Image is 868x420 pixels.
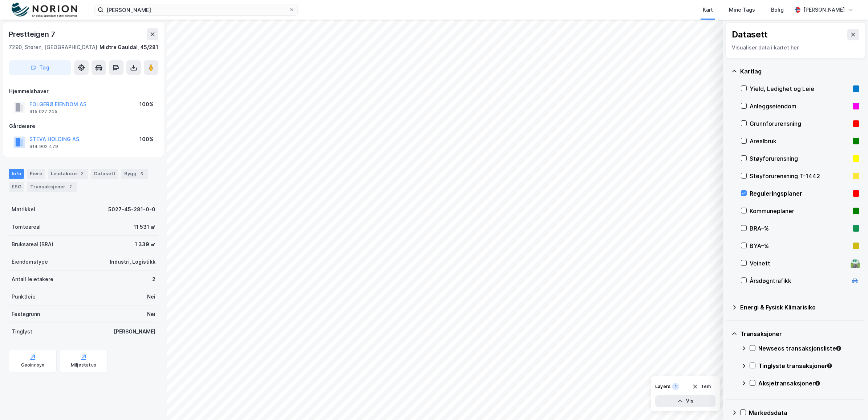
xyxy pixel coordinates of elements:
[835,345,842,352] div: Tooltip anchor
[91,169,118,179] div: Datasett
[771,5,784,14] div: Bolig
[729,5,755,14] div: Mine Tags
[27,169,45,179] div: Eiere
[12,223,41,231] div: Tomteareal
[750,189,850,198] div: Reguleringsplaner
[740,303,859,312] div: Energi & Fysisk Klimarisiko
[78,170,85,177] div: 2
[826,363,833,369] div: Tooltip anchor
[750,207,850,215] div: Kommuneplaner
[12,310,40,319] div: Festegrunn
[12,3,77,17] img: norion-logo.80e7a08dc31c2e691866.png
[21,362,45,368] div: Geoinnsyn
[750,137,850,145] div: Arealbruk
[750,224,850,233] div: BRA–%
[12,292,36,301] div: Punktleie
[672,383,679,390] div: 1
[9,28,56,40] div: Prestteigen 7
[732,29,768,40] div: Datasett
[732,43,859,52] div: Visualiser data i kartet her.
[12,205,35,214] div: Matrikkel
[758,379,859,388] div: Aksjetransaksjoner
[29,144,58,149] div: 914 902 479
[750,154,850,163] div: Støyforurensning
[139,100,154,109] div: 100%
[100,43,158,52] div: Midtre Gauldal, 45/281
[832,385,868,420] iframe: Chat Widget
[12,275,53,284] div: Antall leietakere
[750,102,850,111] div: Anleggseiendom
[104,4,289,15] input: Søk på adresse, matrikkel, gårdeiere, leietakere eller personer
[9,87,158,96] div: Hjemmelshaver
[9,43,97,52] div: 7290, Støren, [GEOGRAPHIC_DATA]
[803,5,845,14] div: [PERSON_NAME]
[850,259,860,268] div: 🛣️
[29,109,57,115] div: 915 027 245
[750,172,850,180] div: Støyforurensning T-1442
[147,310,155,319] div: Nei
[750,84,850,93] div: Yield, Ledighet og Leie
[135,240,155,249] div: 1 339 ㎡
[758,344,859,353] div: Newsecs transaksjonsliste
[655,384,670,389] div: Layers
[750,241,850,250] div: BYA–%
[9,169,24,179] div: Info
[12,240,53,249] div: Bruksareal (BRA)
[114,327,155,336] div: [PERSON_NAME]
[12,327,32,336] div: Tinglyst
[655,395,715,407] button: Vis
[67,183,74,191] div: 7
[749,408,859,417] div: Markedsdata
[138,170,145,177] div: 5
[740,67,859,76] div: Kartlag
[110,257,155,266] div: Industri, Logistikk
[750,276,848,285] div: Årsdøgntrafikk
[9,122,158,131] div: Gårdeiere
[48,169,88,179] div: Leietakere
[71,362,96,368] div: Miljøstatus
[152,275,155,284] div: 2
[147,292,155,301] div: Nei
[27,182,77,192] div: Transaksjoner
[134,223,155,231] div: 11 531 ㎡
[9,182,24,192] div: ESG
[12,257,48,266] div: Eiendomstype
[703,5,713,14] div: Kart
[121,169,148,179] div: Bygg
[139,135,154,144] div: 100%
[814,380,821,387] div: Tooltip anchor
[740,329,859,338] div: Transaksjoner
[108,205,155,214] div: 5027-45-281-0-0
[832,385,868,420] div: Kontrollprogram for chat
[9,60,71,75] button: Tag
[750,259,848,268] div: Veinett
[758,361,859,370] div: Tinglyste transaksjoner
[687,381,715,392] button: Tøm
[750,119,850,128] div: Grunnforurensning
